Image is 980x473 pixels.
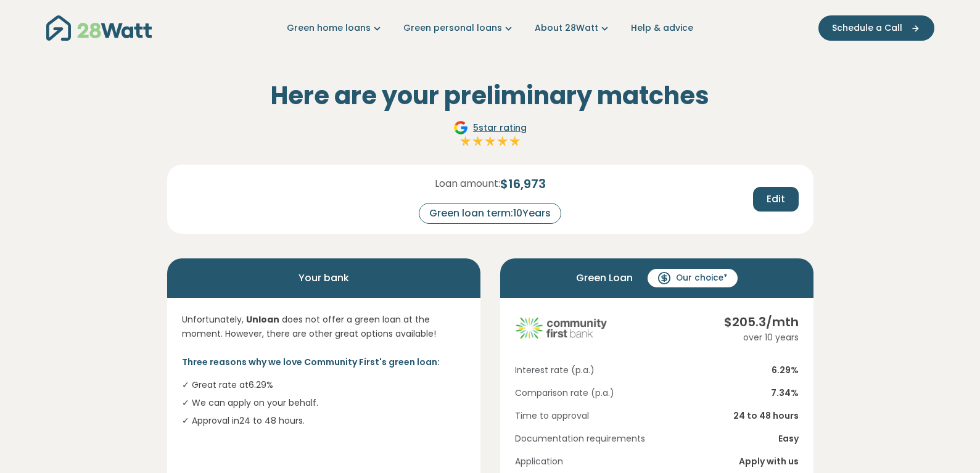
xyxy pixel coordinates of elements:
[535,22,611,35] a: About 28Watt
[453,120,468,135] img: Google
[676,272,728,284] span: Our choice*
[515,313,607,343] img: community-first logo
[419,203,561,224] div: Green loan term: 10 Years
[246,313,279,326] strong: Unloan
[739,455,799,468] span: Apply with us
[515,432,645,445] span: Documentation requirements
[778,432,799,445] span: Easy
[724,313,799,331] div: $ 205.3 /mth
[182,355,466,369] p: Three reasons why we love Community First's green loan:
[435,176,500,191] span: Loan amount:
[472,135,484,147] img: Full star
[576,268,633,288] span: Green Loan
[772,364,799,377] span: 6.29 %
[496,135,509,147] img: Full star
[515,409,589,422] span: Time to approval
[631,22,693,35] a: Help & advice
[403,22,515,35] a: Green personal loans
[767,192,785,207] span: Edit
[818,15,934,41] button: Schedule a Call
[182,313,466,340] p: Unfortunately, does not offer a green loan at the moment. However, there are other great options ...
[484,135,496,147] img: Full star
[287,22,384,35] a: Green home loans
[182,397,466,409] li: ✓ We can apply on your behalf.
[46,15,152,41] img: 28Watt
[918,414,980,473] iframe: Chat Widget
[509,135,521,147] img: Full star
[515,364,595,377] span: Interest rate (p.a.)
[473,121,527,134] span: 5 star rating
[451,120,529,150] a: Google5star ratingFull starFull starFull starFull starFull star
[500,175,546,193] span: $ 16,973
[182,379,466,392] li: ✓ Great rate at 6.29 %
[832,22,902,35] span: Schedule a Call
[299,268,349,288] span: Your bank
[167,81,813,110] h2: Here are your preliminary matches
[733,409,799,422] span: 24 to 48 hours
[771,387,799,400] span: 7.34 %
[515,455,563,468] span: Application
[515,387,614,400] span: Comparison rate (p.a.)
[753,187,799,212] button: Edit
[459,135,472,147] img: Full star
[724,331,799,344] div: over 10 years
[46,12,934,44] nav: Main navigation
[182,414,466,427] li: ✓ Approval in 24 to 48 hours .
